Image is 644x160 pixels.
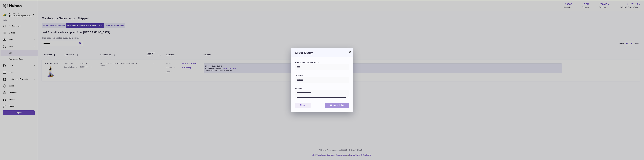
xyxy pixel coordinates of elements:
[349,50,352,53] button: ×
[295,61,349,63] label: What is your question about?
[295,51,349,55] h3: Order Query
[295,103,311,108] button: Close
[295,74,349,77] label: Order No
[325,103,349,108] button: Create a ticket
[295,87,349,90] label: Message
